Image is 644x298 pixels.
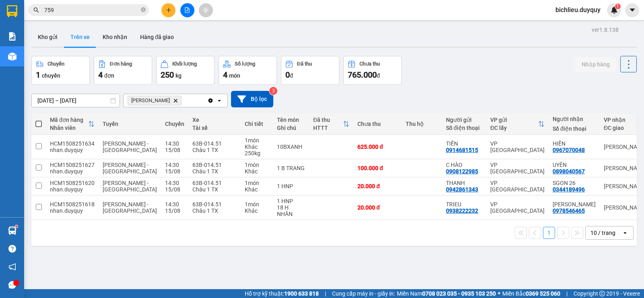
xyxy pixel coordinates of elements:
div: 625.000 đ [357,144,398,150]
div: 1 món [245,137,269,144]
div: 10 / trang [590,229,615,237]
div: TIẾN [446,140,482,147]
div: 1 món [245,162,269,168]
div: Đơn hàng [110,61,132,67]
span: ⚪️ [498,292,500,295]
div: Tuyến [103,121,157,127]
span: question-circle [8,245,16,253]
input: Selected Vĩnh Kim. [183,97,184,105]
button: Đã thu0đ [281,56,339,85]
span: 250 [161,70,174,80]
span: copyright [599,291,605,296]
div: Tài xế [192,125,237,131]
div: THANH [446,180,482,186]
div: 0942861343 [446,186,478,193]
div: Xe [192,117,237,123]
button: Chuyến1chuyến [31,56,90,85]
div: Chuyến [165,121,184,127]
div: 0978546465 [553,208,585,214]
span: | [325,289,326,298]
div: HTTT [313,125,343,131]
div: VP [GEOGRAPHIC_DATA] [490,201,545,214]
div: 250 kg [245,150,269,156]
span: close-circle [141,6,146,14]
svg: open [622,230,628,236]
span: [PERSON_NAME] - [GEOGRAPHIC_DATA] [103,180,157,193]
strong: 1900 633 818 [284,290,319,297]
span: message [8,281,16,289]
div: 15/08 [165,168,184,175]
button: Khối lượng250kg [156,56,215,85]
div: 1 HNP [277,183,305,189]
span: đ [290,72,293,79]
input: Select a date range. [32,94,120,107]
div: Ghi chú [277,125,305,131]
div: ver 1.8.138 [592,25,619,34]
strong: 0369 525 060 [526,290,560,297]
span: 1 [616,4,619,9]
div: 63B-014.51 [192,162,237,168]
strong: 0708 023 035 - 0935 103 250 [422,290,496,297]
div: Số lượng [235,61,255,67]
div: 20.000 đ [357,204,398,211]
div: Khác [245,144,269,150]
div: 0898040567 [553,168,585,175]
div: VP [GEOGRAPHIC_DATA] [490,180,545,193]
img: warehouse-icon [8,52,17,61]
span: 1 [36,70,40,80]
span: 765.000 [348,70,377,80]
div: 14:30 [165,201,184,208]
div: nhan.duyquy [50,147,95,153]
div: Người nhận [553,116,596,122]
button: Số lượng4món [219,56,277,85]
div: Người gửi [446,117,482,123]
div: Châu 1 TX [192,186,237,193]
span: notification [8,263,16,271]
div: 15/08 [165,208,184,214]
div: 14:30 [165,162,184,168]
span: đơn [104,72,114,79]
div: HCM1508251634 [50,140,95,147]
div: SGON 26 [553,180,596,186]
div: Thu hộ [406,121,438,127]
span: Miền Nam [397,289,496,298]
svg: Clear all [207,97,214,104]
div: 0908122985 [446,168,478,175]
div: HIỀN [553,140,596,147]
div: Châu 1 TX [192,147,237,153]
div: Châu 1 TX [192,208,237,214]
span: caret-down [629,6,636,14]
div: 1 món [245,201,269,208]
th: Toggle SortBy [486,113,549,135]
div: 0967070048 [553,147,585,153]
span: 4 [98,70,103,80]
div: MINH DAI [553,201,596,208]
div: 1 món [245,180,269,186]
div: Chuyến [47,61,64,67]
div: 14:30 [165,140,184,147]
div: VP [GEOGRAPHIC_DATA] [490,140,545,153]
span: món [229,72,240,79]
div: Khác [245,186,269,193]
span: chuyến [42,72,60,79]
div: 18 H NHÂN [277,204,305,217]
span: Miền Bắc [502,289,560,298]
div: UYÊN [553,162,596,168]
div: Số điện thoại [446,125,482,131]
div: nhan.duyquy [50,168,95,175]
button: Đơn hàng4đơn [94,56,152,85]
button: plus [161,3,175,17]
div: 1 HNP [277,198,305,204]
button: Kho nhận [96,27,134,47]
button: Kho gửi [31,27,64,47]
span: 0 [285,70,290,80]
div: Đã thu [297,61,312,67]
div: Chưa thu [357,121,398,127]
img: logo-vxr [7,5,17,17]
span: search [33,7,39,13]
div: VP [GEOGRAPHIC_DATA] [490,162,545,175]
div: 14:30 [165,180,184,186]
span: Vĩnh Kim, close by backspace [128,96,182,105]
button: Trên xe [64,27,96,47]
div: Tên món [277,117,305,123]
